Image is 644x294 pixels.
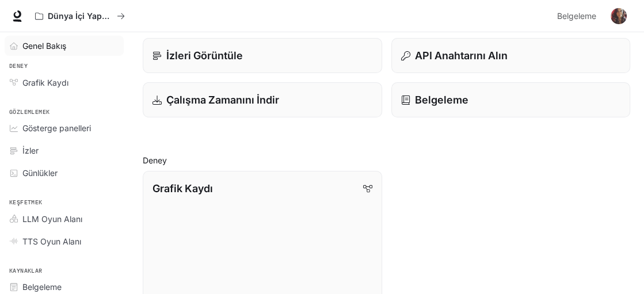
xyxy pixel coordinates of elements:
[557,11,596,21] font: Belgeleme
[5,209,124,229] a: LLM Oyun Alanı
[143,155,167,165] font: Deney
[5,163,124,183] a: Günlükler
[5,140,124,161] a: İzler
[22,214,82,224] font: LLM Oyun Alanı
[611,8,627,24] img: Kullanıcı avatarı
[552,5,603,28] a: Belgeleme
[391,82,631,117] a: Belgeleme
[143,38,382,73] a: İzleri Görüntüle
[9,108,49,116] font: Gözlemlemek
[22,168,58,178] font: Günlükler
[5,118,124,138] a: Gösterge panelleri
[391,38,631,73] button: API Anahtarını Alın
[22,123,91,133] font: Gösterge panelleri
[22,236,81,246] font: TTS Oyun Alanı
[9,62,28,70] font: Deney
[153,182,213,194] font: Grafik Kaydı
[166,94,279,106] font: Çalışma Zamanını İndir
[22,78,68,87] font: Grafik Kaydı
[607,5,630,28] button: Kullanıcı avatarı
[9,198,43,206] font: Keşfetmek
[30,5,130,28] button: Tüm çalışma alanları
[48,11,170,21] font: Dünya İçi Yapay Zeka Demoları
[5,72,124,93] a: Grafik Kaydı
[5,36,124,56] a: Genel Bakış
[22,146,39,155] font: İzler
[22,282,62,292] font: Belgeleme
[22,41,66,51] font: Genel Bakış
[415,94,468,106] font: Belgeleme
[166,49,243,62] font: İzleri Görüntüle
[415,49,508,62] font: API Anahtarını Alın
[143,82,382,117] a: Çalışma Zamanını İndir
[5,231,124,251] a: TTS Oyun Alanı
[9,267,43,274] font: Kaynaklar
